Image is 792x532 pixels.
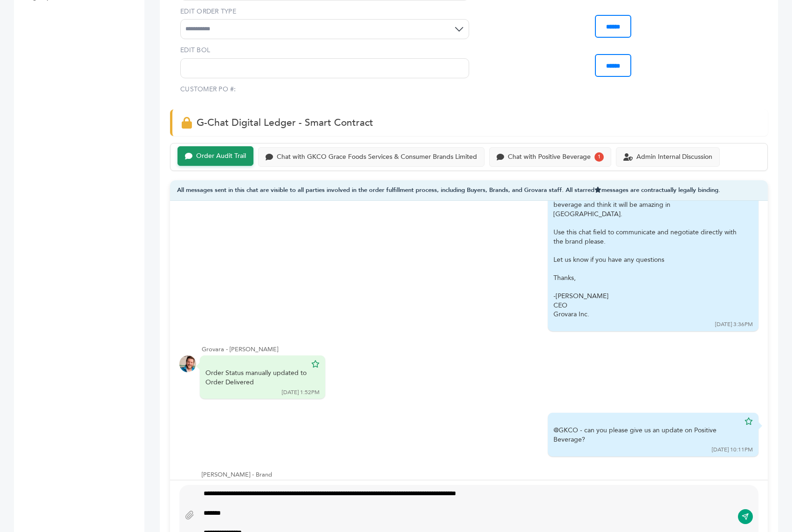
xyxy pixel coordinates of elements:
div: Order Status manually updated to Order Delivered [205,368,307,387]
div: All messages sent in this chat are visible to all parties involved in the order fulfillment proce... [170,180,768,201]
div: Grovara Inc. [553,310,740,319]
div: CEO [553,301,740,310]
div: [DATE] 10:11PM [712,446,753,454]
div: -[PERSON_NAME] [553,292,740,301]
label: EDIT ORDER TYPE [180,7,469,16]
div: Use this chat field to communicate and negotiate directly with the brand please. [553,228,740,246]
div: 1 [594,152,604,162]
div: Chat with Positive Beverage [508,153,591,161]
div: [DATE] 1:52PM [282,389,320,396]
div: [PERSON_NAME] - Brand [202,471,758,479]
span: G-Chat Digital Ledger - Smart Contract [197,116,373,130]
div: [DATE] 3:36PM [715,321,753,328]
div: Happy to see this sample order going through for Positive Beverage - please let us know what you ... [553,182,740,319]
div: Chat with GKCO Grace Foods Services & Consumer Brands Limited [277,153,477,161]
label: CUSTOMER PO #: [180,85,236,94]
div: Let us know if you have any questions [553,255,740,265]
div: Thanks, [553,273,740,283]
div: Admin Internal Discussion [636,153,712,161]
div: @GKCO - can you please give us an update on Positive Beverage? [553,426,740,444]
div: Order Audit Trail [196,152,246,160]
div: Grovara - [PERSON_NAME] [202,345,758,354]
label: EDIT BOL [180,46,469,55]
